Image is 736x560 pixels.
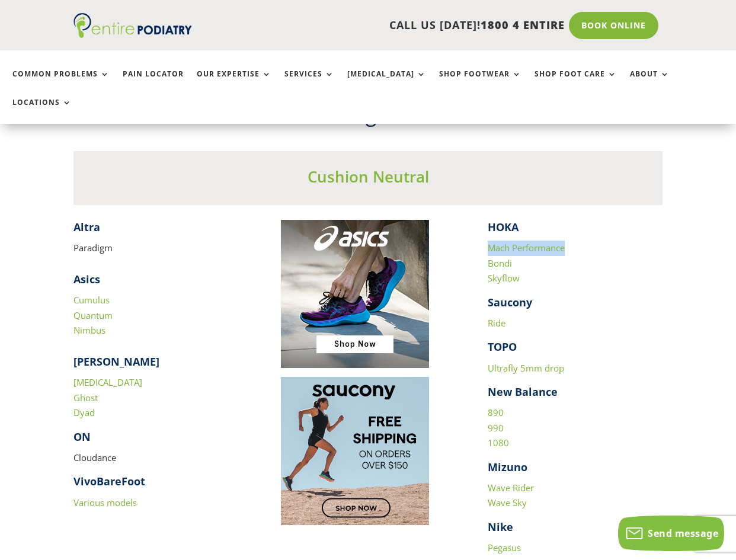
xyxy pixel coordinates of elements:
[488,460,527,474] strong: Mizuno
[535,70,617,95] a: Shop Foot Care
[488,272,520,284] a: Skyflow
[73,241,248,256] p: Paradigm
[569,12,658,39] a: Book Online
[73,407,95,418] a: Dyad
[488,362,564,374] a: Ultrafly 5mm drop
[488,497,527,508] a: Wave Sky
[205,18,564,33] p: CALL US [DATE]!
[488,257,512,269] a: Bondi
[488,295,532,309] strong: Saucony
[488,407,504,418] a: 890
[488,482,534,494] a: Wave Rider
[488,242,565,254] a: Mach Performance
[73,392,98,404] a: Ghost
[123,70,184,95] a: Pain Locator
[281,220,429,368] img: Image to click to buy ASIC shoes online
[73,474,145,488] strong: VivoBareFoot
[630,70,670,95] a: About
[73,28,192,40] a: Entire Podiatry
[284,70,334,95] a: Services
[488,340,517,354] strong: TOPO
[488,385,558,399] strong: New Balance
[488,317,505,329] a: Ride
[73,166,663,193] h3: Cushion Neutral
[618,516,724,551] button: Send message
[197,70,271,95] a: Our Expertise
[73,430,91,444] strong: ON
[12,98,72,124] a: Locations
[488,542,521,553] a: Pegasus
[12,70,110,95] a: Common Problems
[73,220,100,234] strong: Altra
[347,70,426,95] a: [MEDICAL_DATA]
[73,294,110,306] a: Cumulus
[73,220,248,241] h4: ​
[488,220,519,234] strong: HOKA
[73,324,105,336] a: Nimbus
[439,70,521,95] a: Shop Footwear
[488,437,509,449] a: 1080
[481,18,565,32] span: 1800 4 ENTIRE
[73,309,113,321] a: Quantum
[488,422,504,434] a: 990
[73,354,159,369] strong: [PERSON_NAME]
[648,527,718,540] span: Send message
[73,376,142,388] a: [MEDICAL_DATA]
[73,450,248,475] p: Cloudance
[73,497,137,508] a: Various models
[73,13,192,38] img: logo (1)
[488,520,513,534] strong: Nike
[73,272,100,286] strong: Asics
